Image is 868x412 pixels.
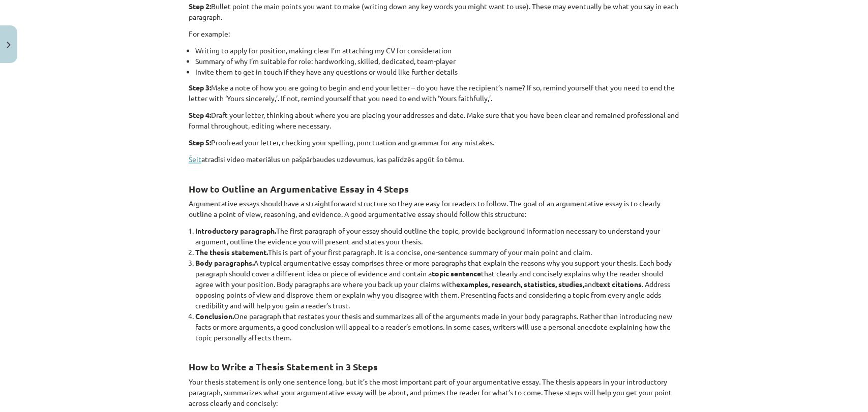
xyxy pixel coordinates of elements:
[432,269,481,278] strong: topic sentence
[189,110,211,119] strong: Step 4:
[189,183,409,195] strong: How to Outline an Argumentative Essay in 4 Steps
[189,154,680,165] p: atradīsi video materiālus un pašpārbaudes uzdevumus, kas palīdzēs apgūt šo tēmu.
[195,247,680,258] li: This is part of your first paragraph. It is a concise, one-sentence summary of your main point an...
[189,110,680,131] p: Draft your letter, thinking about where you are placing your addresses and date. Make sure that y...
[189,138,211,147] strong: Step 5:
[195,258,680,311] li: A typical argumentative essay comprises three or more paragraphs that explain the reasons why you...
[195,247,268,257] strong: The thesis statement.
[195,258,254,267] strong: Body paragraphs.
[189,1,680,22] p: Bullet point the main points you want to make (writing down any key words you might want to use)....
[189,2,211,11] strong: Step 2:
[195,226,680,247] li: The first paragraph of your essay should outline the topic, provide background information necess...
[195,226,276,235] strong: Introductory paragraph.
[189,83,211,92] strong: Step 3:
[189,154,201,164] a: Šeit
[189,198,680,219] p: Argumentative essays should have a straightforward structure so they are easy for readers to foll...
[456,279,584,289] strong: examples, research, statistics, studies,
[195,45,680,56] li: Writing to apply for position, making clear I’m attaching my CV for consideration
[195,56,680,67] li: Summary of why I’m suitable for role: hardworking, skilled, dedicated, team-player
[7,42,11,48] img: icon-close-lesson-0947bae3869378f0d4975bcd49f059093ad1ed9edebbc8119c70593378902aed.svg
[189,28,680,39] p: For example:
[195,311,234,321] strong: Conclusion.
[195,67,680,77] li: Invite them to get in touch if they have any questions or would like further details
[189,137,680,148] p: Proofread your letter, checking your spelling, punctuation and grammar for any mistakes.
[189,360,378,372] strong: How to Write a Thesis Statement in 3 Steps
[189,376,680,408] p: Your thesis statement is only one sentence long, but it’s the most important part of your argumen...
[596,279,642,289] strong: text citations
[189,82,680,104] p: Make a note of how you are going to begin and end your letter – do you have the recipient’s name?...
[195,311,680,343] li: One paragraph that restates your thesis and summarizes all of the arguments made in your body par...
